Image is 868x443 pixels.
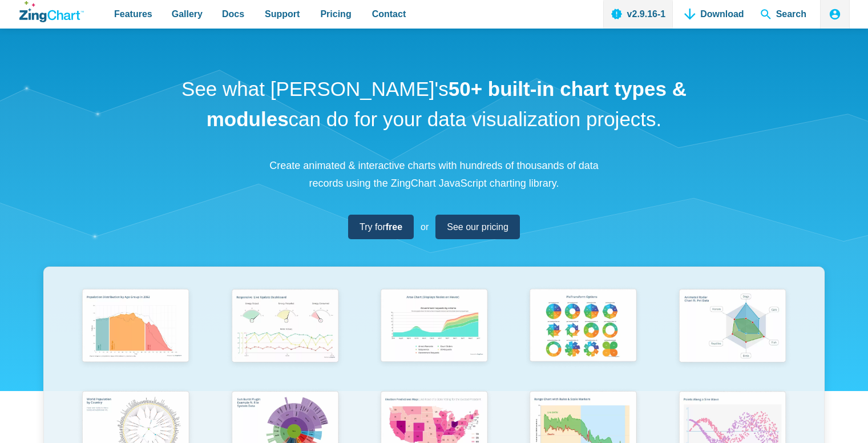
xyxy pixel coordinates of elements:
span: Features [114,6,152,22]
a: See our pricing [435,215,520,239]
a: Population Distribution by Age Group in 2052 [61,284,210,386]
span: Pricing [320,6,351,22]
a: Animated Radar Chart ft. Pet Data [658,284,807,386]
span: Docs [222,6,244,22]
img: Pie Transform Options [523,284,643,369]
span: Gallery [172,6,203,22]
span: See our pricing [447,219,508,235]
h1: See what [PERSON_NAME]'s can do for your data visualization projects. [177,74,691,134]
span: Contact [372,6,406,22]
img: Animated Radar Chart ft. Pet Data [673,284,792,369]
strong: 50+ built-in chart types & modules [207,78,687,130]
a: Try forfree [348,215,414,239]
a: Pie Transform Options [508,284,657,386]
img: Area Chart (Displays Nodes on Hover) [374,284,494,369]
img: Population Distribution by Age Group in 2052 [76,284,195,369]
strong: free [386,222,402,232]
a: ZingChart Logo. Click to return to the homepage [19,1,84,22]
a: Area Chart (Displays Nodes on Hover) [360,284,508,386]
img: Responsive Live Update Dashboard [225,284,345,369]
p: Create animated & interactive charts with hundreds of thousands of data records using the ZingCha... [263,157,605,192]
a: Responsive Live Update Dashboard [210,284,359,386]
span: Support [265,6,300,22]
span: or [421,219,429,235]
span: Try for [360,219,402,235]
